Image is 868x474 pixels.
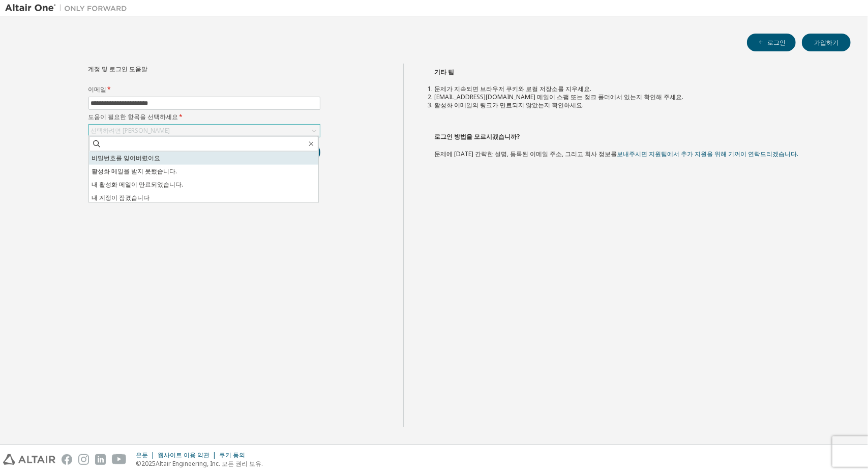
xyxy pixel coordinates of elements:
[434,101,584,109] font: 활성화 이메일의 링크가 만료되지 않았는지 확인하세요.
[767,38,786,47] font: 로그인
[3,454,55,465] img: altair_logo.svg
[91,126,170,135] font: 선택하려면 [PERSON_NAME]
[88,85,107,94] font: 이메일
[156,459,263,468] font: Altair Engineering, Inc. 모든 권리 보유.
[92,154,160,162] font: 비밀번호를 잊어버렸어요
[617,150,798,158] a: 보내주시면 지원팀에서 추가 지원을 위해 기꺼이 연락드리겠습니다.
[434,132,520,141] font: 로그인 방법을 모르시겠습니까?
[219,451,245,459] font: 쿠키 동의
[434,84,591,93] font: 문제가 지속되면 브라우저 쿠키와 로컬 저장소를 지우세요.
[88,112,178,121] font: 도움이 필요한 항목을 선택하세요
[434,93,683,101] font: [EMAIL_ADDRESS][DOMAIN_NAME] 메일이 스팸 또는 정크 폴더에서 있는지 확인해 주세요.
[136,459,141,468] font: ©
[802,34,851,51] button: 가입하기
[62,454,72,465] img: facebook.svg
[78,454,89,465] img: instagram.svg
[141,459,156,468] font: 2025
[88,65,148,73] font: 계정 및 로그인 도움말
[89,125,320,137] div: 선택하려면 [PERSON_NAME]
[434,68,454,76] font: 기타 팁
[158,451,209,459] font: 웹사이트 이용 약관
[95,454,106,465] img: linkedin.svg
[5,3,132,13] img: 알타이르 원
[112,454,127,465] img: youtube.svg
[814,38,839,47] font: 가입하기
[434,150,617,158] font: 문제에 [DATE] 간략한 설명, 등록된 이메일 주소, 그리고 회사 정보를
[136,451,148,459] font: 은둔
[747,34,796,51] button: 로그인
